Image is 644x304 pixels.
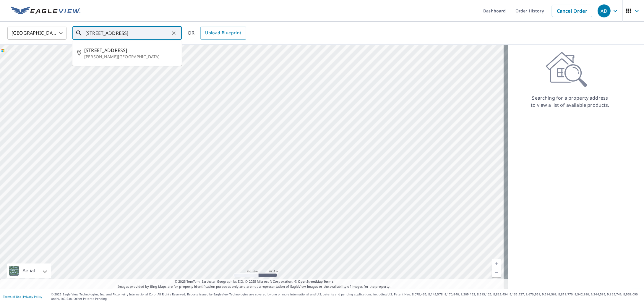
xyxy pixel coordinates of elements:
[492,268,501,277] a: Current Level 5, Zoom Out
[51,292,641,301] p: © 2025 Eagle View Technologies, Inc. and Pictometry International Corp. All Rights Reserved. Repo...
[205,29,241,37] span: Upload Blueprint
[200,27,246,40] a: Upload Blueprint
[3,295,42,298] p: |
[492,259,501,268] a: Current Level 5, Zoom In
[170,29,178,37] button: Clear
[84,54,177,60] p: [PERSON_NAME][GEOGRAPHIC_DATA]
[175,279,333,284] span: © 2025 TomTom, Earthstar Geographics SIO, © 2025 Microsoft Corporation, ©
[552,5,592,17] a: Cancel Order
[188,27,246,40] div: OR
[531,94,610,109] p: Searching for a property address to view a list of available products.
[298,279,323,284] a: OpenStreetMap
[7,263,51,278] div: Aerial
[598,4,611,17] div: AD
[11,7,80,15] img: EV Logo
[23,295,42,299] a: Privacy Policy
[7,25,66,41] div: [GEOGRAPHIC_DATA]
[85,25,170,41] input: Search by address or latitude-longitude
[3,295,21,299] a: Terms of Use
[324,279,333,284] a: Terms
[21,263,37,278] div: Aerial
[84,47,177,54] span: [STREET_ADDRESS]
